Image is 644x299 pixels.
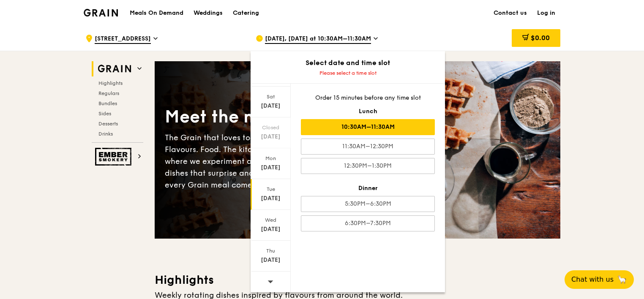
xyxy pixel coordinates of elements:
div: Lunch [301,107,435,116]
span: Highlights [98,80,123,86]
div: Mon [252,155,289,162]
span: 🦙 [617,275,627,285]
h1: Meals On Demand [130,9,183,17]
div: Tue [252,186,289,193]
div: Select date and time slot [251,58,445,68]
div: [DATE] [252,163,289,172]
div: [DATE] [252,194,289,203]
div: Wed [252,217,289,223]
div: The Grain that loves to play. With ingredients. Flavours. Food. The kitchen is our happy place, w... [165,132,357,191]
div: 12:30PM–1:30PM [301,158,435,174]
img: Grain web logo [95,61,134,76]
a: Contact us [488,0,532,26]
a: Catering [228,0,264,26]
div: Catering [233,0,259,26]
div: 11:30AM–12:30PM [301,139,435,155]
button: Chat with us🦙 [565,270,634,289]
div: [DATE] [252,256,289,264]
div: Weddings [194,0,223,26]
a: Log in [532,0,560,26]
div: Meet the new Grain [165,106,357,128]
div: 10:30AM–11:30AM [301,119,435,135]
span: Drinks [98,131,113,137]
span: Desserts [98,121,118,127]
div: Dinner [301,184,435,193]
div: [DATE] [252,225,289,234]
span: [STREET_ADDRESS] [95,35,151,44]
div: Please select a time slot [251,70,445,76]
span: Regulars [98,90,119,96]
span: Sides [98,111,111,117]
span: Bundles [98,101,117,106]
img: Ember Smokery web logo [95,148,134,166]
span: [DATE], [DATE] at 10:30AM–11:30AM [265,35,371,44]
img: Grain [84,9,118,16]
span: $0.00 [531,34,550,42]
div: Order 15 minutes before any time slot [301,94,435,102]
a: Weddings [188,0,228,26]
div: 6:30PM–7:30PM [301,215,435,231]
div: [DATE] [252,102,289,110]
h3: Highlights [155,272,560,288]
span: Chat with us [571,275,614,285]
div: Thu [252,247,289,254]
div: 5:30PM–6:30PM [301,196,435,212]
div: Closed [252,124,289,131]
div: Sat [252,93,289,100]
div: [DATE] [252,133,289,141]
